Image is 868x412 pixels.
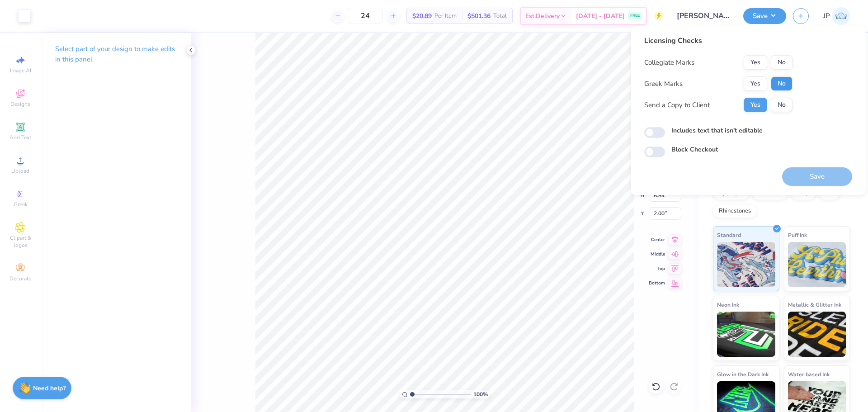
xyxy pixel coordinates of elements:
div: Collegiate Marks [644,57,694,68]
input: – – [348,8,383,24]
span: Water based Ink [788,369,830,379]
img: Metallic & Glitter Ink [788,312,846,357]
span: Glow in the Dark Ink [717,369,769,379]
span: Total [493,11,507,21]
button: Yes [744,98,767,112]
input: Untitled Design [670,7,736,25]
span: Add Text [9,134,31,141]
img: Standard [717,242,775,287]
div: Rhinestones [713,204,757,218]
a: JP [823,7,850,25]
span: FREE [630,13,640,19]
button: Save [743,8,786,24]
span: $20.89 [412,11,432,21]
img: Neon Ink [717,312,775,357]
span: Middle [649,251,665,257]
p: Select part of your design to make edits in this panel [55,44,176,65]
button: No [771,76,793,91]
button: No [771,55,793,70]
span: Bottom [649,280,665,286]
label: Includes text that isn't editable [671,126,763,135]
div: Send a Copy to Client [644,100,710,110]
strong: Need help? [33,384,66,393]
span: Per Item [434,11,457,21]
span: Greek [14,201,28,208]
span: Center [649,237,665,243]
span: Top [649,265,665,272]
span: Image AI [10,67,31,74]
span: $501.36 [467,11,491,21]
span: Clipart & logos [5,234,36,249]
span: [DATE] - [DATE] [576,11,625,21]
span: 100 % [473,390,488,398]
img: Puff Ink [788,242,846,287]
span: Puff Ink [788,230,807,240]
span: Standard [717,230,741,240]
span: Metallic & Glitter Ink [788,300,841,309]
span: Upload [11,167,29,175]
button: Yes [744,76,767,91]
button: No [771,98,793,112]
img: John Paul Torres [832,7,850,25]
div: Licensing Checks [644,35,793,46]
div: Greek Marks [644,79,683,89]
label: Block Checkout [671,145,718,154]
span: JP [823,11,830,21]
button: Yes [744,55,767,70]
span: Designs [10,100,30,108]
span: Decorate [9,275,31,282]
span: Neon Ink [717,300,739,309]
span: Est. Delivery [525,11,560,21]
